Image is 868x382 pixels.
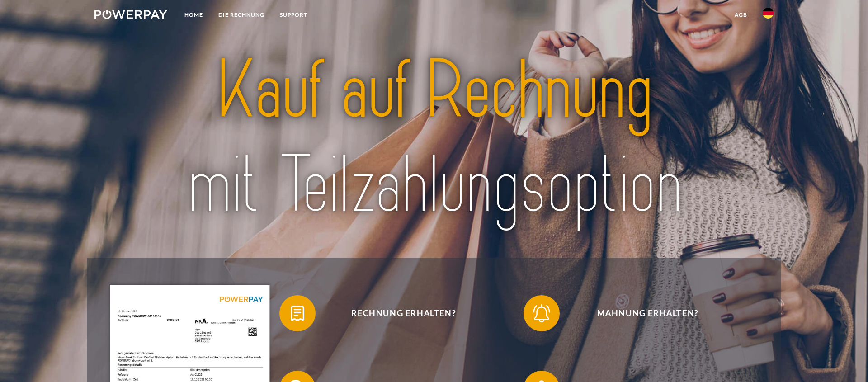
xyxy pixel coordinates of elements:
[286,302,309,325] img: qb_bill.svg
[763,8,774,19] img: de
[94,10,167,19] img: logo-powerpay-white.svg
[272,7,315,23] a: SUPPORT
[727,7,755,23] a: agb
[524,295,759,331] button: Mahnung erhalten?
[279,295,514,331] button: Rechnung erhalten?
[530,302,553,325] img: qb_bell.svg
[293,295,514,331] span: Rechnung erhalten?
[537,295,759,331] span: Mahnung erhalten?
[128,38,740,238] img: title-powerpay_de.svg
[177,7,211,23] a: Home
[211,7,272,23] a: DIE RECHNUNG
